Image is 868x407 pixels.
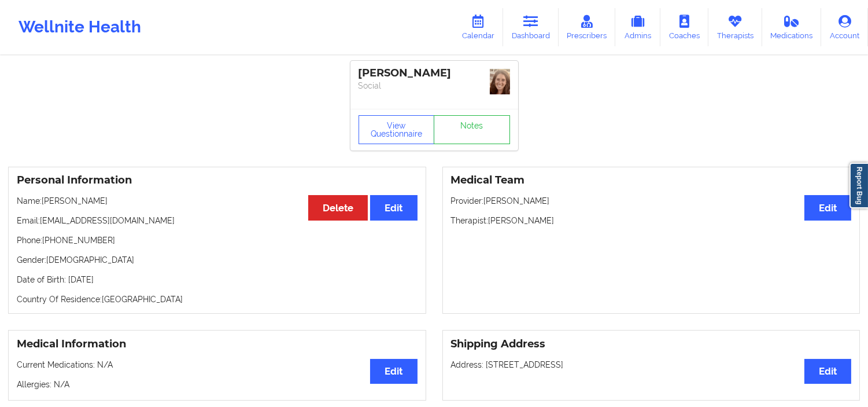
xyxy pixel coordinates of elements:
a: Dashboard [503,8,559,46]
a: Account [821,8,868,46]
h3: Personal Information [17,174,418,187]
p: Provider: [PERSON_NAME] [451,195,852,207]
a: Calendar [453,8,503,46]
button: Edit [370,195,417,220]
p: Phone: [PHONE_NUMBER] [17,234,418,246]
p: Country Of Residence: [GEOGRAPHIC_DATA] [17,294,418,305]
a: Medications [762,8,822,46]
button: Edit [804,359,851,384]
p: Address: [STREET_ADDRESS] [451,359,852,371]
a: Report Bug [849,163,868,208]
h3: Medical Team [451,174,852,187]
p: Current Medications: N/A [17,359,418,371]
a: Therapists [708,8,762,46]
div: [PERSON_NAME] [359,67,510,80]
p: Name: [PERSON_NAME] [17,195,418,207]
button: Edit [370,359,417,384]
p: Social [359,80,510,91]
a: Prescribers [559,8,616,46]
p: Date of Birth: [DATE] [17,274,418,285]
button: View Questionnaire [359,115,435,144]
h3: Shipping Address [451,338,852,351]
p: Allergies: N/A [17,379,418,390]
button: Edit [804,195,851,220]
p: Therapist: [PERSON_NAME] [451,215,852,226]
p: Email: [EMAIL_ADDRESS][DOMAIN_NAME] [17,215,418,226]
a: Notes [434,115,510,144]
button: Delete [308,195,368,220]
a: Admins [615,8,660,46]
p: Gender: [DEMOGRAPHIC_DATA] [17,254,418,266]
img: DiPietro_photo.png [490,69,510,94]
a: Coaches [660,8,708,46]
h3: Medical Information [17,338,418,351]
